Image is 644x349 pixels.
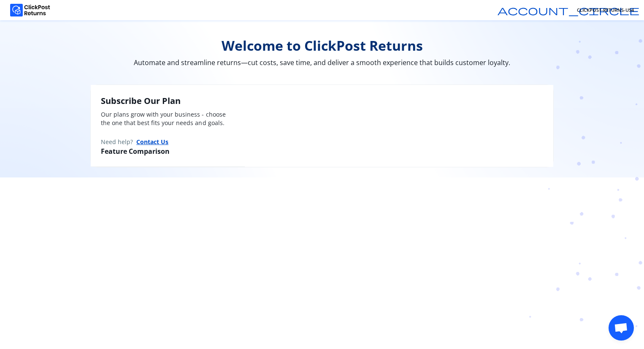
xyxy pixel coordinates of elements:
[609,315,634,341] div: Open chat
[136,137,168,146] button: Contact Us
[90,37,554,54] span: Welcome to ClickPost Returns
[90,57,554,68] span: Automate and streamline returns—cut costs, save time, and deliver a smooth experience that builds...
[101,110,235,127] p: Our plans grow with your business - choose the one that best fits your needs and goals.
[101,95,235,107] h2: Subscribe Our Plan
[101,138,133,146] span: Need help?
[577,7,634,14] span: CLICKPOST-RETURNS-US4
[498,5,639,15] span: account_circle
[101,147,170,156] span: Feature Comparison
[10,4,50,16] img: Logo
